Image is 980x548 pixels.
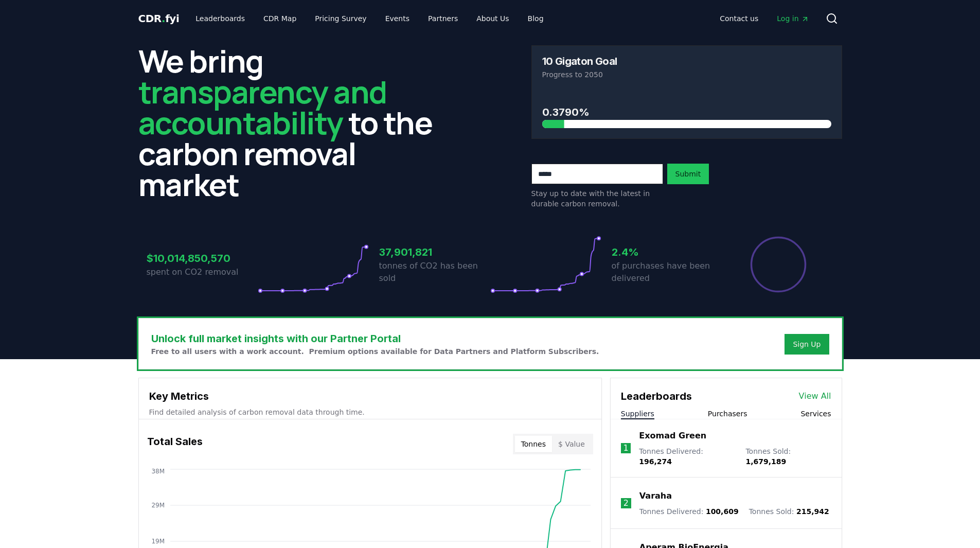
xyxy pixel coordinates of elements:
[612,244,723,260] h3: 2.4%
[138,45,449,200] h2: We bring to the carbon removal market
[542,104,831,120] h3: 0.3790%
[377,9,418,28] a: Events
[138,70,387,144] span: transparency and accountability
[147,266,258,278] p: spent on CO2 removal
[639,457,672,466] span: 196,274
[785,334,829,355] button: Sign Up
[187,9,253,28] a: Leaderboards
[796,507,829,516] span: 215,942
[379,244,490,260] h3: 37,901,821
[520,9,552,28] a: Blog
[745,446,831,467] p: Tonnes Sold :
[138,11,180,26] a: CDR.fyi
[621,388,692,404] h3: Leaderboards
[711,9,767,28] a: Contact us
[151,468,165,475] tspan: 38M
[162,12,165,25] span: .
[187,9,551,28] nav: Main
[151,346,599,357] p: Free to all users with a work account. Premium options available for Data Partners and Platform S...
[639,506,739,517] p: Tonnes Delivered :
[149,407,591,417] p: Find detailed analysis of carbon removal data through time.
[542,69,831,80] p: Progress to 2050
[147,251,258,266] h3: $10,014,850,570
[639,490,672,502] a: Varaha
[793,339,821,349] a: Sign Up
[639,430,706,442] a: Exomad Green
[151,538,165,545] tspan: 19M
[612,260,723,285] p: of purchases have been delivered
[149,388,591,404] h3: Key Metrics
[147,434,203,454] h3: Total Sales
[639,446,735,467] p: Tonnes Delivered :
[777,13,809,24] span: Log in
[711,9,817,28] nav: Main
[750,236,807,293] div: Percentage of sales delivered
[667,164,709,184] button: Submit
[621,409,654,419] button: Suppliers
[515,436,552,452] button: Tonnes
[769,9,817,28] a: Log in
[799,390,831,402] a: View All
[420,9,466,28] a: Partners
[531,188,663,209] p: Stay up to date with the latest in durable carbon removal.
[138,12,180,25] span: CDR fyi
[542,56,617,66] h3: 10 Gigaton Goal
[749,506,829,517] p: Tonnes Sold :
[151,331,599,346] h3: Unlock full market insights with our Partner Portal
[623,497,629,509] p: 2
[307,9,375,28] a: Pricing Survey
[255,9,305,28] a: CDR Map
[623,442,628,454] p: 1
[745,457,786,466] span: 1,679,189
[379,260,490,285] p: tonnes of CO2 has been sold
[151,502,165,509] tspan: 29M
[800,409,831,419] button: Services
[706,507,739,516] span: 100,609
[708,409,747,419] button: Purchasers
[468,9,517,28] a: About Us
[552,436,591,452] button: $ Value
